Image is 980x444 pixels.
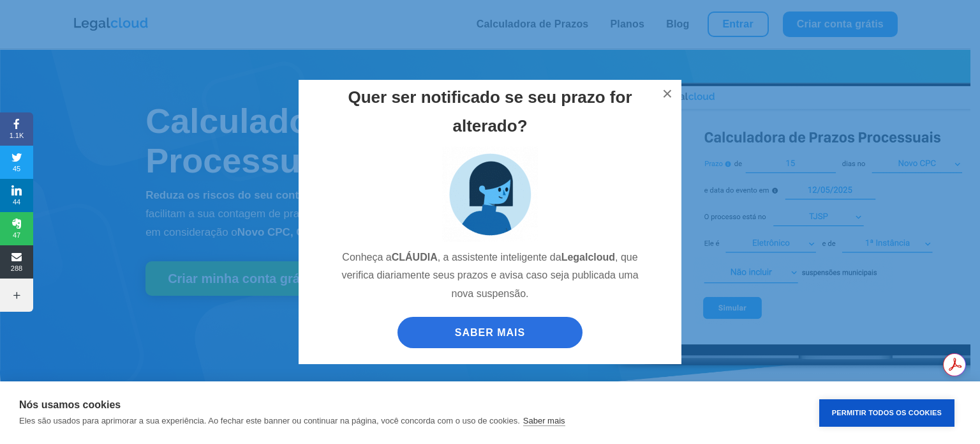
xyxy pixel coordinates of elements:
[442,146,538,242] img: claudia_assistente
[523,416,565,426] a: Saber mais
[334,83,646,146] h2: Quer ser notificado se seu prazo for alterado?
[392,252,438,263] strong: CLÁUDIA
[653,80,681,108] button: ×
[19,399,121,410] strong: Nós usamos cookies
[561,252,615,263] strong: Legalcloud
[334,249,646,314] p: Conheça a , a assistente inteligente da , que verifica diariamente seus prazos e avisa caso seja ...
[19,416,520,425] p: Eles são usados para aprimorar a sua experiência. Ao fechar este banner ou continuar na página, v...
[397,317,583,348] a: SABER MAIS
[819,399,954,427] button: Permitir Todos os Cookies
